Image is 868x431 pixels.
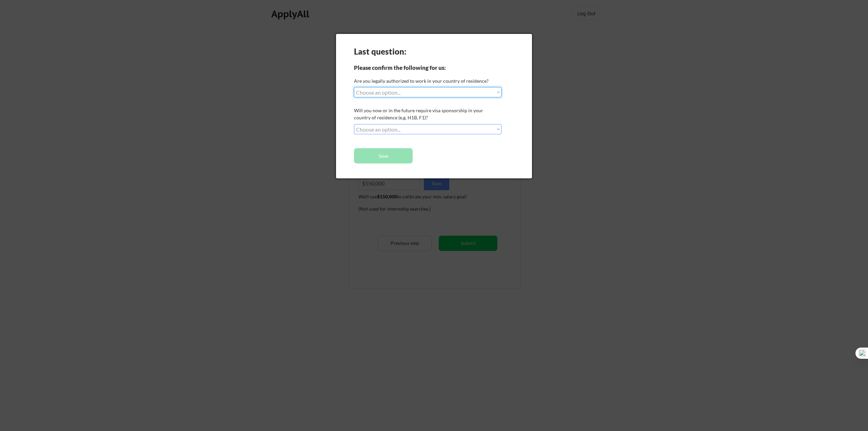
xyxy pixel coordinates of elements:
[354,107,500,121] div: Will you now or in the future require visa sponsorship in your country of residence (e.g. H1B, F1)?
[354,65,463,71] div: Please confirm the following for us:
[354,47,439,56] div: Last question:
[354,77,500,84] div: Are you legally authorized to work in your country of residence?
[859,350,866,357] img: one_i.png
[354,148,413,163] button: Save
